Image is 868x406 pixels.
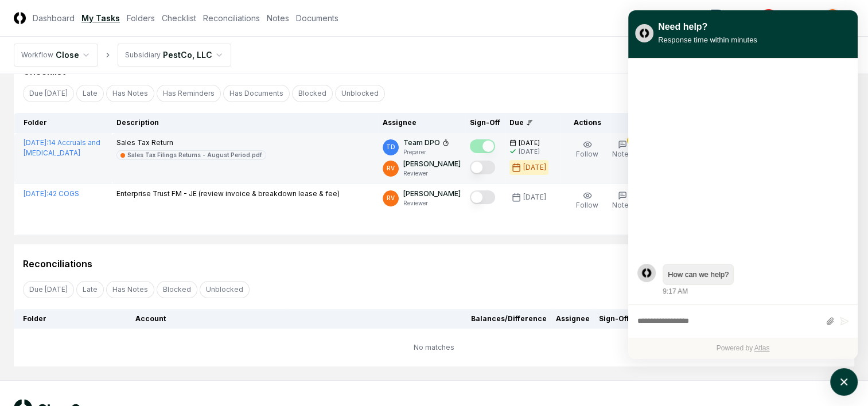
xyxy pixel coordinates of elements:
button: Due Today [23,85,74,102]
div: atlas-message-bubble [663,264,734,286]
p: [PERSON_NAME] [403,189,461,199]
button: 1Notes [610,138,635,162]
div: Due [509,118,555,128]
button: RV [822,8,843,29]
div: Workflow [21,50,53,60]
p: [PERSON_NAME] [403,159,461,169]
div: 9:17 AM [663,286,688,296]
span: RV [387,164,395,173]
p: Enterprise Trust FM - JE (review invoice & breakdown lease & fee) [116,189,340,199]
button: Mark complete [470,161,495,174]
a: Notes [267,12,289,24]
div: Powered by [628,338,858,359]
p: Reviewer [403,199,461,208]
span: Follow [576,201,598,209]
div: [DATE] [523,162,546,173]
th: Description [112,113,379,133]
span: [DATE] : [24,189,48,198]
div: atlas-message [637,264,848,297]
span: TD [386,143,395,151]
th: Sign-Off [594,309,634,329]
th: Assignee [551,309,594,329]
img: PestCo logo [710,9,790,28]
a: Dashboard [33,12,75,24]
span: Notes [612,150,633,158]
div: [DATE] [523,192,546,202]
a: [DATE]:42 COGS [24,189,79,198]
div: atlas-ticket [628,58,858,359]
span: Follow [576,150,598,158]
th: Sign-Off [465,113,505,133]
a: Reconciliations [203,12,260,24]
button: Notes [610,189,635,213]
span: [DATE] : [24,138,48,147]
th: Folder [14,113,112,133]
div: atlas-window [628,10,858,359]
div: atlas-composer [637,311,848,332]
img: yblje5SQxOoZuw2TcITt_icon.png [635,24,653,42]
button: Mark complete [470,139,495,153]
div: Sales Tax Filings Returns - August Period.pdf [127,151,262,159]
div: Need help? [658,20,757,34]
a: Checklist [162,12,196,24]
p: Preparer [403,148,449,157]
th: Assignee [378,113,465,133]
a: Atlas [754,344,770,352]
button: Has Notes [106,281,154,298]
div: Response time within minutes [658,34,757,46]
button: Due Today [23,281,74,298]
th: Balances/Difference [285,309,551,329]
div: atlas-message-author-avatar [637,264,656,282]
button: Unblocked [335,85,385,102]
button: Has Documents [223,85,290,102]
div: Monday, September 22, 9:17 AM [663,264,848,297]
span: Notes [612,201,633,209]
span: RV [387,194,395,202]
button: atlas-launcher [830,368,858,396]
button: Follow [574,189,601,213]
button: Late [76,281,104,298]
button: Blocked [157,281,197,298]
button: Late [76,85,104,102]
a: My Tasks [81,12,120,24]
img: Logo [14,12,26,24]
div: Subsidiary [125,50,161,60]
p: Sales Tax Return [116,138,266,148]
a: Folders [127,12,155,24]
span: [DATE] [519,139,540,147]
button: Has Notes [106,85,154,102]
a: Sales Tax Filings Returns - August Period.pdf [116,150,266,160]
div: Actions [565,118,845,128]
p: Reviewer [403,169,461,178]
th: Folder [14,309,131,329]
div: atlas-message-text [668,269,729,280]
a: Documents [296,12,338,24]
div: 1 [627,136,634,145]
a: [DATE]:14 Accruals and [MEDICAL_DATA] [24,138,100,157]
p: Team DPO [403,138,440,148]
button: Unblocked [200,281,250,298]
button: Has Reminders [157,85,221,102]
nav: breadcrumb [14,44,231,67]
button: Blocked [292,85,333,102]
div: [DATE] [519,147,540,156]
div: Reconciliations [23,257,92,271]
button: Mark complete [470,190,495,204]
div: Account [135,314,279,324]
button: Attach files by clicking or dropping files here [826,317,834,326]
td: No matches [14,329,854,366]
button: Follow [574,138,601,162]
